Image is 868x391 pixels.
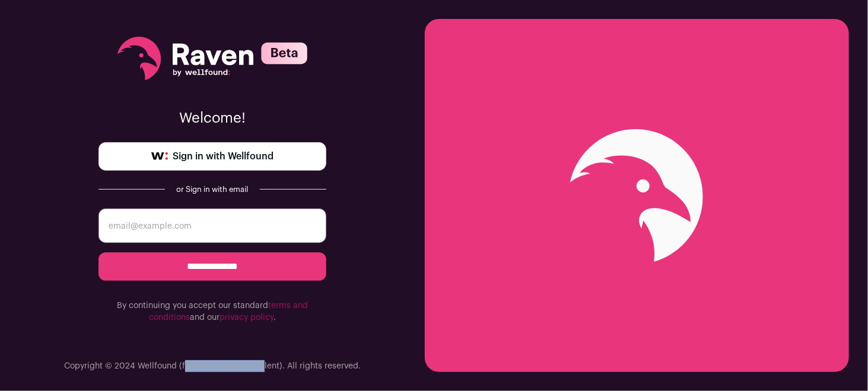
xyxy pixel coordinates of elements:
[151,152,168,161] img: wellfound-symbol-flush-black-fb3c872781a75f747ccb3a119075da62bfe97bd399995f84a933054e44a575c4.png
[173,149,274,164] span: Sign in with Wellfound
[98,142,326,171] a: Sign in with Wellfound
[98,300,326,323] p: By continuing you accept our standard and our .
[98,109,326,128] p: Welcome!
[64,360,361,372] p: Copyright © 2024 Wellfound (formerly AngelList Talent). All rights reserved.
[98,209,326,243] input: email@example.com
[220,313,274,322] a: privacy policy
[149,302,308,322] a: terms and conditions
[174,185,250,194] div: or Sign in with email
